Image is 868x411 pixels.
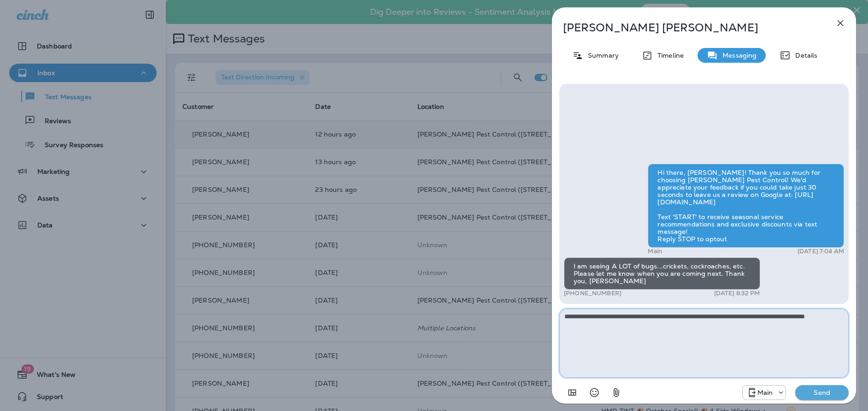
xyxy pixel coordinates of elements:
p: [PHONE_NUMBER] [564,290,622,297]
p: [DATE] 8:32 PM [714,290,760,297]
p: Send [803,388,841,397]
div: Hi there, [PERSON_NAME]! Thank you so much for choosing [PERSON_NAME] Pest Control! We'd apprecia... [648,164,844,248]
p: Messaging [718,52,757,59]
p: Timeline [653,52,684,59]
button: Send [795,385,849,400]
p: Summary [583,52,619,59]
p: [DATE] 7:04 AM [798,248,844,255]
div: I am seeing A LOT of bugs...crickets, cockroaches, etc. Please let me know when you are coming ne... [564,257,760,290]
button: Select an emoji [585,383,604,402]
p: Main [757,389,773,396]
div: +1 (480) 400-1835 [743,387,786,398]
p: Main [648,248,662,255]
p: Details [791,52,817,59]
p: [PERSON_NAME] [PERSON_NAME] [563,21,815,34]
button: Add in a premade template [563,383,581,402]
